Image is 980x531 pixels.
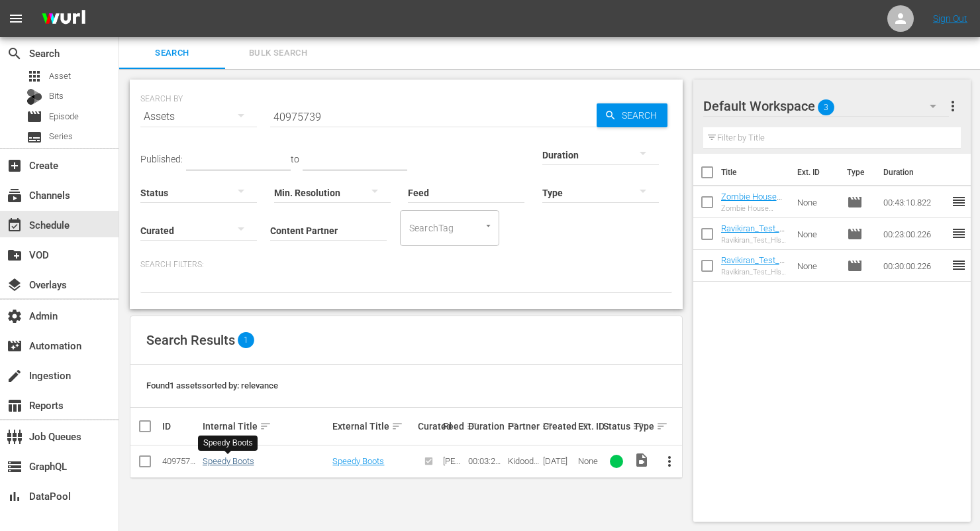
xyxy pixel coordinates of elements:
span: Episode [847,226,863,242]
span: reorder [951,257,967,273]
td: None [792,218,842,250]
th: Ext. ID [789,154,840,191]
a: Zombie House Flipping: Ranger Danger [721,192,782,221]
span: Search [127,46,217,61]
span: GraphQL [7,459,23,475]
span: Create [7,158,23,174]
img: ans4CAIJ8jUAAAAAAAAAAAAAAAAAAAAAAAAgQb4GAAAAAAAAAAAAAAAAAAAAAAAAJMjXAAAAAAAAAAAAAAAAAAAAAAAAgAT5G... [32,3,95,34]
div: ID [162,421,199,432]
div: Duration [468,418,505,434]
span: Found 1 assets sorted by: relevance [146,381,278,390]
span: [PERSON_NAME] [443,456,460,496]
a: Ravikiran_Test_Hlsv2_Seg [721,223,785,243]
span: Bulk Search [233,46,323,61]
a: Ravikiran_Test_Hlsv2_Seg_30mins_Duration [721,255,785,285]
div: Type [634,418,650,434]
th: Title [721,154,789,191]
span: Series [26,129,42,145]
span: more_vert [945,98,961,114]
span: Channels [7,188,23,204]
div: Internal Title [203,418,329,434]
div: Zombie House Flipping: Ranger Danger [721,204,787,213]
div: Speedy Boots [203,438,253,449]
a: Sign Out [933,13,967,24]
span: Ingestion [7,368,23,384]
td: 00:30:00.226 [878,250,951,282]
span: Overlays [7,277,23,293]
span: Video [634,452,650,468]
span: DataPool [7,489,23,504]
td: None [792,250,842,282]
td: 00:23:00.226 [878,218,951,250]
span: Admin [7,308,23,324]
span: 1 [238,332,254,348]
div: Created [543,418,574,434]
div: Feed [443,418,464,434]
span: Search [616,103,667,127]
span: Search [7,46,23,62]
span: Job Queues [7,429,23,445]
span: reorder [951,194,967,209]
span: Schedule [7,217,23,233]
span: Episode [26,109,42,125]
span: Reports [7,398,23,414]
span: Search Results [146,332,235,348]
span: Kidoodle TV [508,456,539,476]
div: 00:03:20.042 [468,456,505,466]
button: Open [482,219,495,232]
span: Series [49,130,73,143]
td: None [792,186,842,218]
button: more_vert [945,90,961,122]
a: Speedy Boots [332,456,384,466]
th: Type [839,154,875,191]
div: [DATE] [543,456,574,466]
div: Assets [140,98,257,135]
div: Ravikiran_Test_Hlsv2_Seg [721,236,787,245]
div: Status [603,418,629,434]
span: VOD [7,247,23,263]
p: Search Filters: [140,259,672,270]
div: Default Workspace [703,88,950,125]
button: Search [597,103,667,127]
span: reorder [951,225,967,241]
td: 00:43:10.822 [878,186,951,218]
button: more_vert [654,445,685,477]
div: Ext. ID [578,421,599,432]
div: Bits [26,89,42,105]
span: 3 [818,93,834,121]
span: menu [8,11,24,27]
span: Episode [847,194,863,210]
div: External Title [332,418,414,434]
div: 40975739 [162,456,199,466]
span: to [291,154,299,164]
div: Partner [508,418,539,434]
div: None [578,456,599,466]
span: sort [260,420,271,432]
span: sort [391,420,403,432]
span: Episode [49,110,79,123]
span: more_vert [661,453,677,469]
span: Asset [26,68,42,84]
div: Curated [418,421,439,432]
span: Episode [847,258,863,274]
div: Ravikiran_Test_Hlsv2_Seg_30mins_Duration [721,268,787,276]
a: Speedy Boots [203,456,254,466]
span: Bits [49,89,64,103]
th: Duration [875,154,955,191]
span: Automation [7,338,23,354]
span: Published: [140,154,183,164]
span: Asset [49,70,71,83]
